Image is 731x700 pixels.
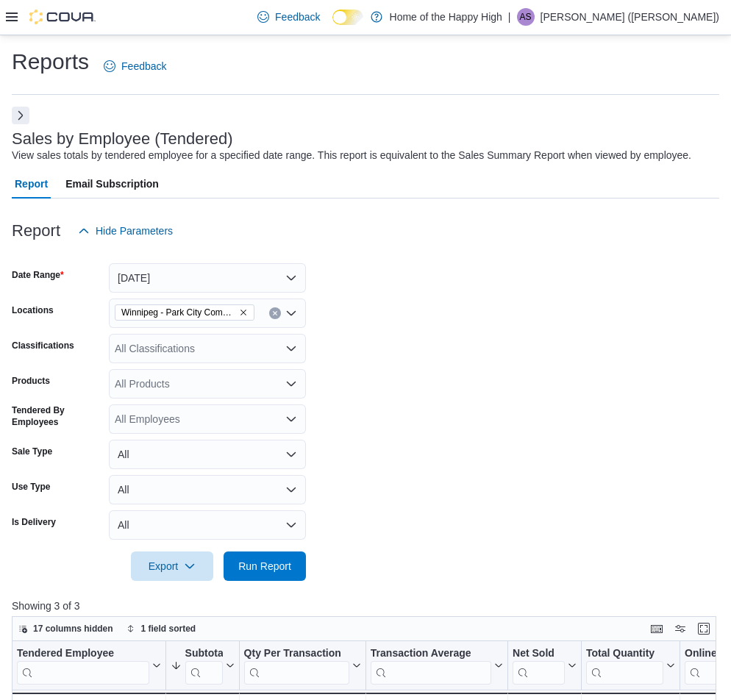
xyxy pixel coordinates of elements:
span: Report [15,169,48,199]
label: Sale Type [12,446,52,457]
span: Hide Parameters [96,224,173,238]
button: Hide Parameters [72,216,179,246]
div: Qty Per Transaction [244,646,349,684]
p: [PERSON_NAME] ([PERSON_NAME]) [541,8,720,26]
div: Total Quantity [586,646,663,684]
button: Tendered Employee [17,646,161,684]
button: Subtotal [171,646,235,684]
button: Open list of options [285,378,297,390]
button: Export [131,551,213,581]
button: Clear input [269,307,281,319]
div: Transaction Average [371,646,491,684]
button: Total Quantity [586,646,675,684]
span: Winnipeg - Park City Commons - Fire & Flower [121,305,236,320]
button: 17 columns hidden [13,620,119,637]
div: Subtotal [185,646,223,660]
button: Enter fullscreen [695,620,713,637]
button: Keyboard shortcuts [648,620,666,637]
div: Net Sold [513,646,565,684]
a: Feedback [98,51,172,81]
label: Classifications [12,340,74,351]
div: Total Quantity [586,646,663,660]
label: Locations [12,304,54,316]
div: View sales totals by tendered employee for a specified date range. This report is equivalent to t... [12,148,691,163]
div: Tendered Employee [17,646,149,660]
button: Qty Per Transaction [244,646,361,684]
button: All [109,475,306,504]
button: Next [12,107,29,124]
button: Transaction Average [371,646,503,684]
span: Feedback [121,59,166,74]
div: Subtotal [185,646,223,684]
span: Winnipeg - Park City Commons - Fire & Flower [115,304,254,321]
label: Products [12,375,50,387]
span: 1 field sorted [141,623,196,635]
p: | [508,8,511,26]
button: Net Sold [513,646,577,684]
h3: Sales by Employee (Tendered) [12,130,233,148]
span: 17 columns hidden [33,623,113,635]
a: Feedback [252,2,326,32]
span: Run Report [238,559,291,574]
h3: Report [12,222,60,240]
button: Open list of options [285,343,297,354]
label: Date Range [12,269,64,281]
div: Qty Per Transaction [244,646,349,660]
label: Use Type [12,481,50,493]
button: Remove Winnipeg - Park City Commons - Fire & Flower from selection in this group [239,308,248,317]
button: All [109,510,306,540]
button: Display options [671,620,689,637]
label: Is Delivery [12,516,56,528]
input: Dark Mode [332,10,363,25]
div: Tendered Employee [17,646,149,684]
button: Run Report [224,551,306,581]
div: Amy Sabados (Whittaker) [517,8,535,26]
span: Feedback [275,10,320,24]
button: All [109,440,306,469]
h1: Reports [12,47,89,76]
span: Email Subscription [65,169,159,199]
span: AS [519,8,531,26]
p: Home of the Happy High [390,8,502,26]
span: Export [140,551,204,581]
button: Open list of options [285,413,297,425]
img: Cova [29,10,96,24]
div: Net Sold [513,646,565,660]
p: Showing 3 of 3 [12,599,723,613]
label: Tendered By Employees [12,404,103,428]
button: [DATE] [109,263,306,293]
div: Transaction Average [371,646,491,660]
button: Open list of options [285,307,297,319]
button: 1 field sorted [121,620,202,637]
